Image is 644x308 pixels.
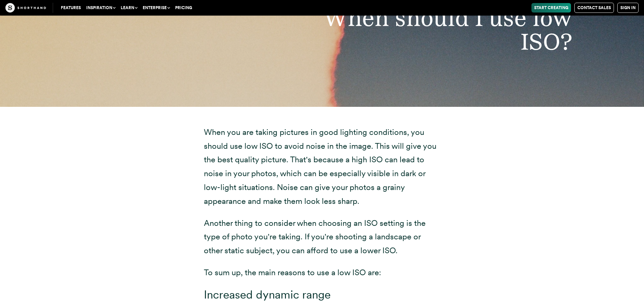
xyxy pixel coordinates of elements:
[617,3,639,13] a: Sign in
[140,3,172,13] button: Enterprise
[574,3,614,13] a: Contact Sales
[172,3,195,13] a: Pricing
[204,288,440,301] h3: Increased dynamic range
[118,3,140,13] button: Learn
[204,266,440,280] p: To sum up, the main reasons to use a low ISO are:
[204,125,440,208] p: When you are taking pictures in good lighting conditions, you should use low ISO to avoid noise i...
[204,216,440,258] p: Another thing to consider when choosing an ISO setting is the type of photo you're taking. If you...
[5,3,46,13] img: The Craft
[531,3,571,13] a: Start Creating
[278,6,586,53] h2: When should I use low ISO?
[58,3,84,13] a: Features
[84,3,118,13] button: Inspiration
